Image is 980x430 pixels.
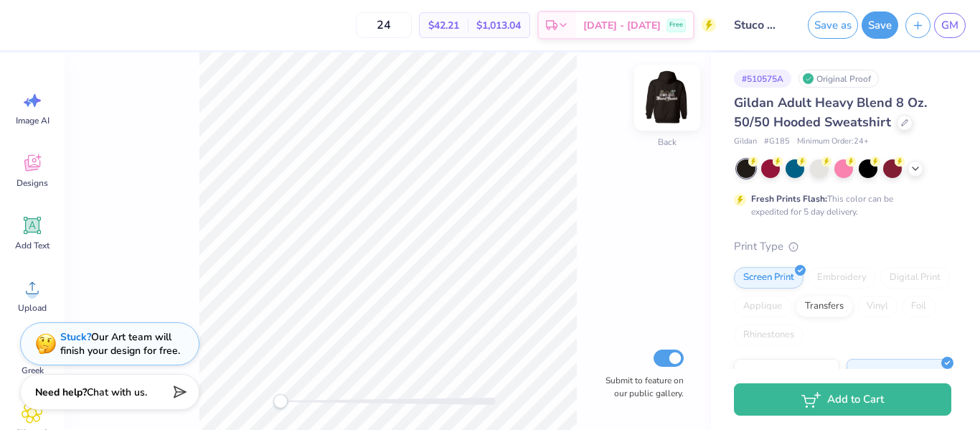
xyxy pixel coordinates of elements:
[734,70,791,88] div: # 510575A
[15,240,50,251] span: Add Text
[734,267,804,289] div: Screen Print
[60,330,180,357] div: Our Art team will finish your design for free.
[356,12,412,38] input: – –
[734,136,757,148] span: Gildan
[751,192,928,218] div: This color can be expedited for 5 day delivery.
[60,330,91,344] strong: Stuck?
[808,11,858,39] button: Save as
[808,267,876,289] div: Embroidery
[723,11,793,39] input: Untitled Design
[583,18,661,33] span: [DATE] - [DATE]
[273,394,288,408] div: Accessibility label
[796,296,853,317] div: Transfers
[734,324,804,346] div: Rhinestones
[18,302,47,314] span: Upload
[734,296,791,317] div: Applique
[862,11,898,39] button: Save
[598,374,684,400] label: Submit to feature on our public gallery.
[87,385,147,399] span: Chat with us.
[669,20,683,30] span: Free
[476,18,521,33] span: $1,013.04
[853,365,883,380] span: Puff Ink
[35,385,87,399] strong: Need help?
[902,296,936,317] div: Foil
[16,115,50,126] span: Image AI
[857,296,897,317] div: Vinyl
[740,365,778,380] span: Standard
[428,18,459,33] span: $42.21
[764,136,790,148] span: # G185
[934,13,966,38] a: GM
[639,69,696,126] img: Back
[880,267,950,289] div: Digital Print
[734,383,951,416] button: Add to Cart
[734,94,927,131] span: Gildan Adult Heavy Blend 8 Oz. 50/50 Hooded Sweatshirt
[734,238,951,255] div: Print Type
[941,17,958,34] span: GM
[798,70,879,88] div: Original Proof
[751,193,827,205] strong: Fresh Prints Flash:
[17,177,48,189] span: Designs
[658,136,677,149] div: Back
[22,365,44,376] span: Greek
[797,136,869,148] span: Minimum Order: 24 +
